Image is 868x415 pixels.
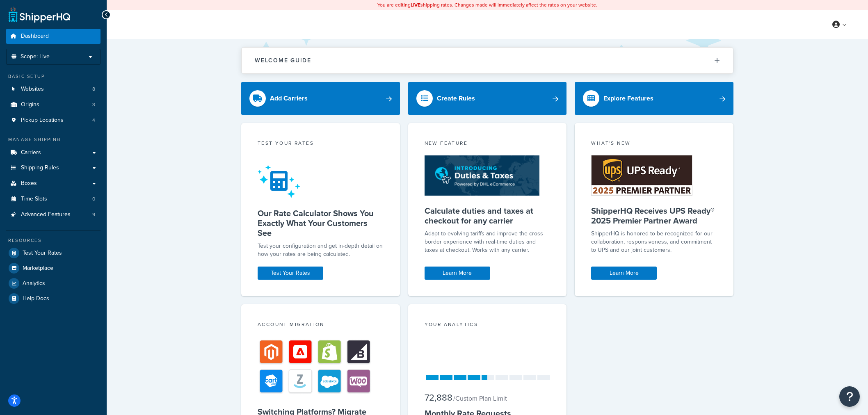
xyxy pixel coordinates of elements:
span: Pickup Locations [21,117,64,124]
div: Create Rules [437,93,475,104]
h2: Welcome Guide [255,57,311,64]
a: Analytics [6,276,101,291]
a: Time Slots0 [6,192,101,207]
a: Add Carriers [241,82,400,115]
span: Help Docs [23,295,49,302]
span: Origins [21,101,39,108]
button: Welcome Guide [242,48,733,73]
a: Advanced Features9 [6,207,101,222]
div: New Feature [425,139,550,149]
div: Explore Features [603,93,653,104]
span: 0 [92,196,95,203]
span: 8 [92,86,95,93]
li: Websites [6,82,101,97]
h5: ShipperHQ Receives UPS Ready® 2025 Premier Partner Award [591,206,717,226]
span: Test Your Rates [23,250,62,257]
div: Manage Shipping [6,136,101,143]
li: Time Slots [6,192,101,207]
p: Adapt to evolving tariffs and improve the cross-border experience with real-time duties and taxes... [425,230,550,254]
div: Resources [6,237,101,244]
span: 72,888 [425,391,452,404]
a: Test Your Rates [258,267,323,280]
a: Websites8 [6,82,101,97]
a: Origins3 [6,97,101,112]
a: Test Your Rates [6,246,101,260]
span: Carriers [21,149,41,156]
div: Test your rates [258,139,384,149]
div: Your Analytics [425,321,550,330]
li: Advanced Features [6,207,101,222]
button: Open Resource Center [839,386,860,407]
span: Shipping Rules [21,164,59,171]
div: Account Migration [258,321,384,330]
div: Basic Setup [6,73,101,80]
span: Websites [21,86,44,93]
li: Origins [6,97,101,112]
a: Dashboard [6,29,101,44]
span: 3 [92,101,95,108]
a: Explore Features [575,82,733,115]
a: Create Rules [408,82,567,115]
span: Analytics [23,280,45,287]
a: Pickup Locations4 [6,113,101,128]
p: ShipperHQ is honored to be recognized for our collaboration, responsiveness, and commitment to UP... [591,230,717,254]
a: Help Docs [6,291,101,306]
a: Carriers [6,145,101,160]
span: Scope: Live [21,53,50,60]
a: Learn More [425,267,490,280]
span: 9 [92,211,95,218]
a: Shipping Rules [6,160,101,176]
b: LIVE [411,1,420,9]
a: Learn More [591,267,657,280]
span: Advanced Features [21,211,71,218]
small: / Custom Plan Limit [453,394,507,403]
li: Pickup Locations [6,113,101,128]
h5: Calculate duties and taxes at checkout for any carrier [425,206,550,226]
span: Dashboard [21,33,49,40]
a: Boxes [6,176,101,191]
div: Test your configuration and get in-depth detail on how your rates are being calculated. [258,242,384,258]
h5: Our Rate Calculator Shows You Exactly What Your Customers See [258,208,384,238]
span: 4 [92,117,95,124]
span: Marketplace [23,265,53,272]
span: Time Slots [21,196,47,203]
span: Boxes [21,180,37,187]
div: Add Carriers [270,93,308,104]
div: What's New [591,139,717,149]
a: Marketplace [6,261,101,276]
